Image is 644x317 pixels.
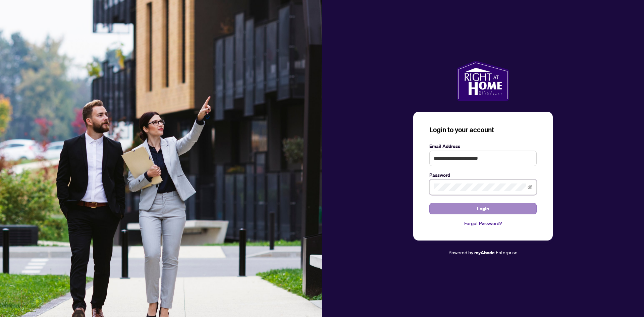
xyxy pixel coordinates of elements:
span: Login [477,203,489,214]
a: myAbode [474,249,495,256]
label: Email Address [429,143,537,150]
span: Powered by [448,249,473,255]
button: Login [429,203,537,214]
span: Enterprise [496,249,518,255]
a: Forgot Password? [429,220,537,227]
label: Password [429,171,537,179]
span: eye-invisible [528,185,532,190]
h3: Login to your account [429,125,537,135]
img: ma-logo [457,61,509,101]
